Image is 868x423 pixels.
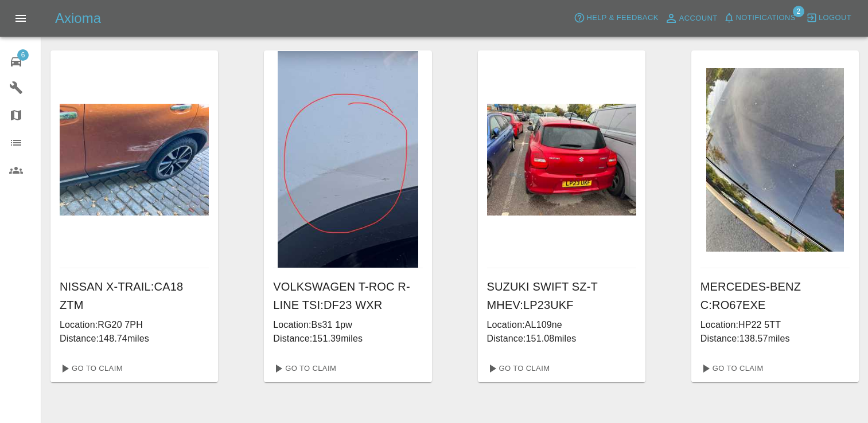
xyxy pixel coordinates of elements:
[721,9,799,27] button: Notifications
[17,49,29,61] span: 6
[273,277,422,314] h6: VOLKSWAGEN T-ROC R-LINE TSI : DF23 WXR
[696,359,766,378] a: Go To Claim
[487,332,636,346] p: Distance: 151.08 miles
[55,359,126,378] a: Go To Claim
[586,11,658,25] span: Help & Feedback
[487,318,636,332] p: Location: AL109ne
[793,6,804,17] span: 2
[60,332,209,346] p: Distance: 148.74 miles
[661,9,721,28] a: Account
[571,9,661,27] button: Help & Feedback
[273,332,422,346] p: Distance: 151.39 miles
[487,277,636,314] h6: SUZUKI SWIFT SZ-T MHEV : LP23UKF
[803,9,854,27] button: Logout
[700,318,850,332] p: Location: HP22 5TT
[55,9,101,28] h5: Axioma
[700,332,850,346] p: Distance: 138.57 miles
[60,318,209,332] p: Location: RG20 7PH
[482,359,553,378] a: Go To Claim
[679,12,718,25] span: Account
[736,11,796,25] span: Notifications
[819,11,851,25] span: Logout
[700,277,850,314] h6: MERCEDES-BENZ C : RO67EXE
[7,5,34,32] button: Open drawer
[268,359,339,378] a: Go To Claim
[273,318,422,332] p: Location: Bs31 1pw
[60,277,209,314] h6: NISSAN X-TRAIL : CA18 ZTM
